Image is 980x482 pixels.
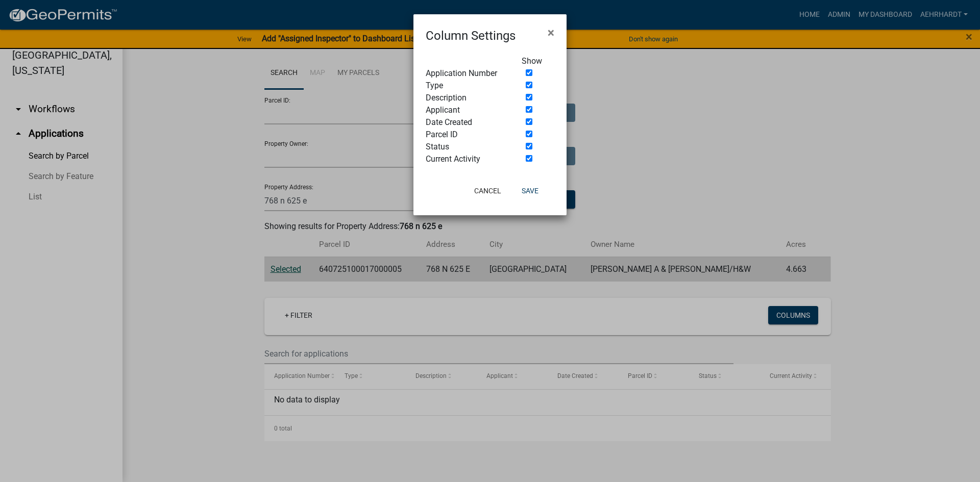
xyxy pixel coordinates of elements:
div: Application Number [418,67,514,80]
div: Show [514,55,562,67]
div: Current Activity [418,153,514,165]
span: × [548,26,554,40]
div: Parcel ID [418,129,514,141]
button: Close [540,18,562,47]
div: Description [418,92,514,104]
button: Save [513,182,547,200]
div: Applicant [418,104,514,116]
button: Cancel [466,182,509,200]
div: Status [418,141,514,153]
div: Date Created [418,116,514,129]
div: Type [418,80,514,92]
h4: Column Settings [426,27,516,45]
